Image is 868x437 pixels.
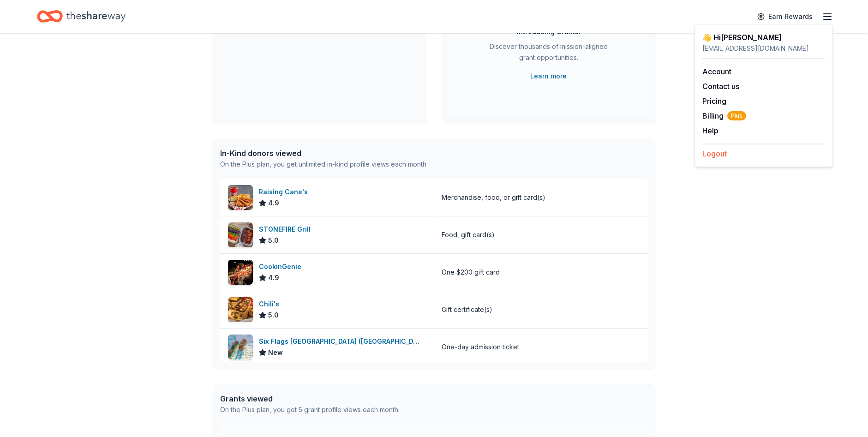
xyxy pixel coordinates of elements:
span: New [268,347,283,358]
img: Image for Six Flags Magic Mountain (Valencia) [228,335,253,359]
div: Chili's [259,299,283,310]
span: Billing [702,110,746,121]
a: Home [37,6,126,27]
img: Image for STONEFIRE Grill [228,222,253,247]
div: STONEFIRE Grill [259,224,314,235]
button: Contact us [702,81,739,92]
div: One $200 gift card [442,267,500,278]
div: Discover thousands of mission-aligned grant opportunities. [486,41,611,67]
div: Six Flags [GEOGRAPHIC_DATA] ([GEOGRAPHIC_DATA]) [259,336,426,347]
span: 5.0 [268,310,279,321]
div: Food, gift card(s) [442,229,495,240]
button: Logout [702,148,727,159]
a: Account [702,67,731,76]
div: On the Plus plan, you get 5 grant profile views each month. [220,404,400,415]
img: Image for CookinGenie [228,260,253,285]
span: 5.0 [268,235,279,246]
a: Learn more [530,71,567,82]
div: Grants viewed [220,393,400,404]
a: Pricing [702,96,726,106]
span: Plus [727,111,746,120]
div: On the Plus plan, you get unlimited in-kind profile views each month. [220,159,428,170]
div: [EMAIL_ADDRESS][DOMAIN_NAME] [702,43,825,54]
button: BillingPlus [702,110,746,121]
div: One-day admission ticket [442,341,519,353]
div: Gift certificate(s) [442,304,492,315]
div: Raising Cane's [259,186,311,198]
div: 👋 Hi [PERSON_NAME] [702,32,825,43]
img: Image for Chili's [228,297,253,322]
img: Image for Raising Cane's [228,185,253,210]
div: Merchandise, food, or gift card(s) [442,192,545,203]
div: In-Kind donors viewed [220,148,428,159]
span: 4.9 [268,198,279,209]
button: Help [702,125,718,136]
span: 4.9 [268,272,279,283]
div: CookinGenie [259,261,305,272]
a: Earn Rewards [752,8,818,25]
